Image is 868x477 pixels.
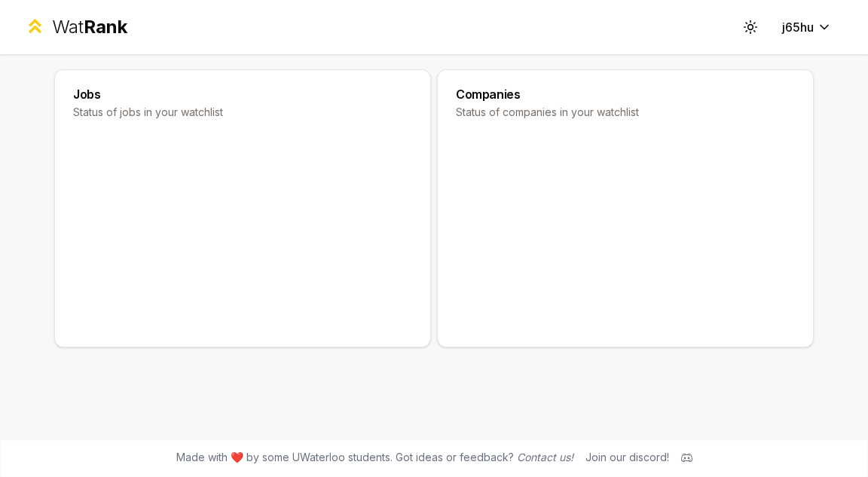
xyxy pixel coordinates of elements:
[585,450,669,465] div: Join our discord!
[176,450,573,465] span: Made with ❤️ by some UWaterloo students. Got ideas or feedback?
[456,105,795,120] p: Status of companies in your watchlist
[456,88,795,100] h3: Companies
[84,16,127,38] span: Rank
[24,15,127,39] a: WatRank
[517,451,573,463] a: Contact us!
[782,18,814,36] span: j65hu
[770,14,844,41] button: j65hu
[73,88,412,100] h3: Jobs
[52,15,127,39] div: Wat
[73,105,412,120] p: Status of jobs in your watchlist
